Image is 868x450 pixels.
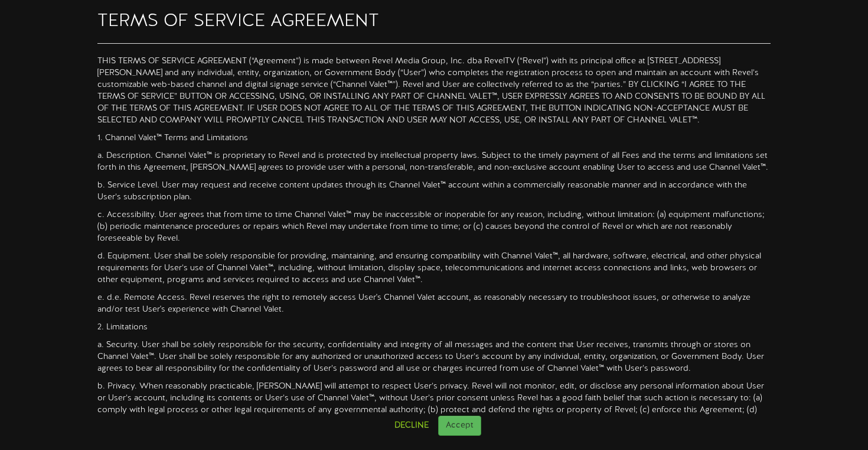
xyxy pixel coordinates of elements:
p: a. Description. Channel Valet™ is proprietary to Revel and is protected by intellectual property ... [97,150,771,174]
button: Accept [438,416,481,436]
p: a. Security. User shall be solely responsible for the security, confidentiality and integrity of ... [97,339,771,375]
p: d. Equipment. User shall be solely responsible for providing, maintaining, and ensuring compatibi... [97,251,771,286]
button: Decline [387,416,436,435]
p: 1. Channel Valet™ Terms and Limitations [97,132,771,144]
p: b. Privacy. When reasonably practicable, [PERSON_NAME] will attempt to respect User’s privacy. Re... [97,381,771,440]
h2: TERMS OF SERVICE AGREEMENT [97,12,771,31]
p: 2. Limitations [97,322,771,334]
p: c. Accessibility. User agrees that from time to time Channel Valet™ may be inaccessible or inoper... [97,209,771,245]
p: THIS TERMS OF SERVICE AGREEMENT (“Agreement”) is made between Revel Media Group, Inc. dba RevelTV... [97,56,771,127]
p: b. Service Level. User may request and receive content updates through its Channel Valet™ account... [97,180,771,203]
p: e. d.e. Remote Access. Revel reserves the right to remotely access User's Channel Valet account, ... [97,292,771,316]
